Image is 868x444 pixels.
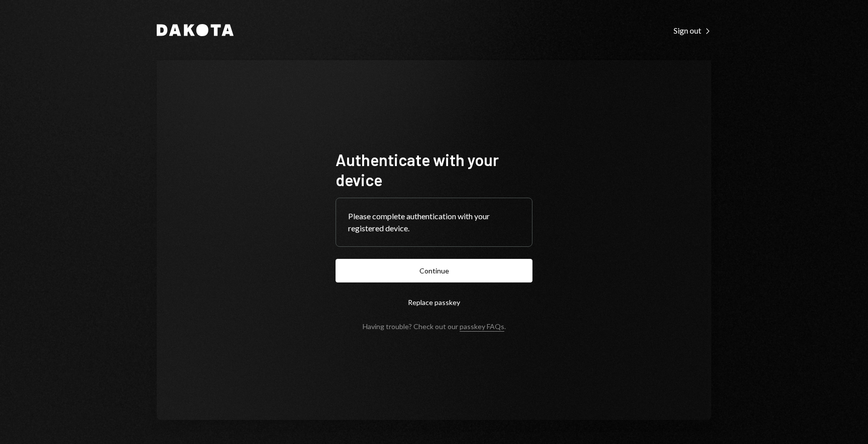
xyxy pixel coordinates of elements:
[336,259,532,282] button: Continue
[460,322,504,332] a: passkey FAQs
[674,25,711,36] a: Sign out
[674,26,711,36] div: Sign out
[336,150,532,190] h1: Authenticate with your device
[348,210,520,234] div: Please complete authentication with your registered device.
[363,322,506,331] div: Having trouble? Check out our .
[336,290,532,314] button: Replace passkey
